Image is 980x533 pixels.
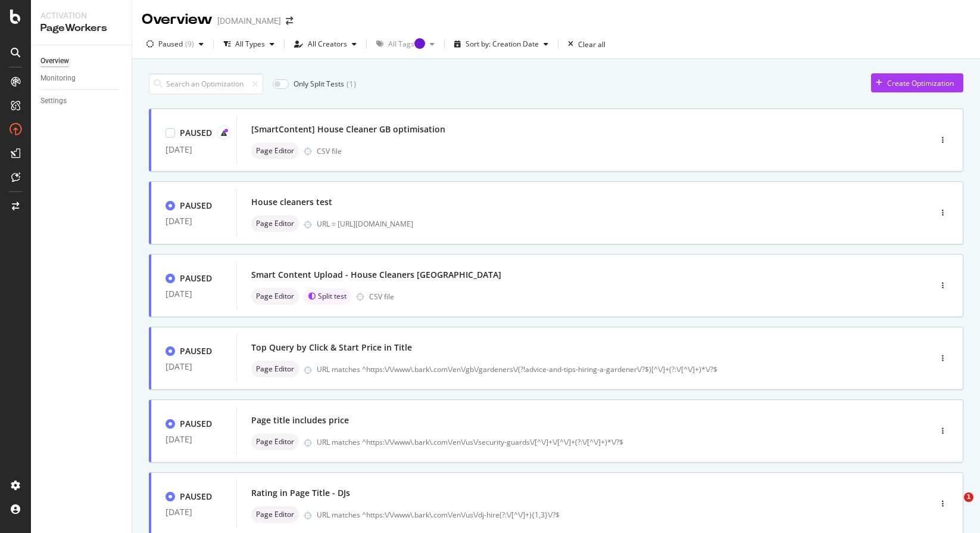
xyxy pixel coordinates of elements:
div: Activation [40,10,122,21]
a: Overview [40,55,123,67]
input: Search an Optimization [149,73,263,94]
div: [DOMAIN_NAME] [217,15,281,27]
div: PAUSED [180,127,212,139]
div: URL matches ^https:\/\/www\.bark\.com\/en\/us\/security-guards\/[^\/]+\/[^\/]+(?:\/[^\/]+)*\/?$ [317,437,880,447]
div: Smart Content Upload - House Cleaners [GEOGRAPHIC_DATA] [251,269,501,281]
span: Page Editor [256,438,294,445]
div: Rating in Page Title - DJs [251,487,350,499]
div: [DATE] [166,216,222,226]
div: neutral label [251,142,299,159]
iframe: Intercom live chat [940,492,968,521]
div: Top Query by Click & Start Price in Title [251,342,412,354]
span: Page Editor [256,511,294,518]
div: neutral label [251,215,299,232]
button: Create Optimization [871,73,963,92]
div: URL matches ^https:\/\/www\.bark\.com\/en\/us\/dj-hire(?:\/[^\/]+){1,3}\/?$ [317,510,880,520]
a: Settings [40,95,123,107]
div: Only Split Tests [294,79,344,89]
div: [DATE] [166,289,222,299]
div: PAUSED [180,418,212,430]
span: Page Editor [256,365,294,373]
div: PAUSED [180,345,212,357]
div: CSV file [317,146,342,156]
div: Overview [142,10,213,30]
a: Monitoring [40,72,123,85]
span: Page Editor [256,147,294,154]
span: Page Editor [256,220,294,227]
div: URL matches ^https:\/\/www\.bark\.com\/en\/gb\/gardeners\/(?!advice-and-tips-hiring-a-gardener\/?... [317,364,880,374]
div: URL = [URL][DOMAIN_NAME] [317,219,880,229]
button: Sort by: Creation Date [450,35,553,54]
div: ( 1 ) [347,78,356,90]
div: [DATE] [166,145,222,154]
div: Create Optimization [887,78,954,88]
div: ( 9 ) [185,41,194,48]
div: brand label [304,288,351,305]
div: neutral label [251,506,299,523]
button: All Types [219,35,279,54]
button: Paused(9) [142,35,208,54]
div: [DATE] [166,362,222,371]
div: All Types [235,41,265,48]
div: PageWorkers [40,21,122,35]
span: 1 [964,492,973,502]
div: CSV file [369,292,394,302]
div: neutral label [251,288,299,305]
div: Clear all [578,39,606,49]
div: All Creators [308,41,347,48]
div: Tooltip anchor [414,38,425,49]
button: All TagsTooltip anchor [372,35,439,54]
div: arrow-right-arrow-left [286,17,293,25]
div: PAUSED [180,200,212,212]
div: Settings [40,95,67,107]
div: Page title includes price [251,414,349,426]
div: [DATE] [166,507,222,517]
span: Page Editor [256,293,294,300]
div: neutral label [251,361,299,377]
div: PAUSED [180,272,212,284]
div: House cleaners test [251,196,332,208]
div: Sort by: Creation Date [466,41,539,48]
button: Clear all [563,35,606,54]
div: PAUSED [180,491,212,503]
div: [DATE] [166,435,222,444]
div: All Tags [388,41,425,48]
div: Paused [158,41,183,48]
div: [SmartContent] House Cleaner GB optimisation [251,123,445,135]
div: Monitoring [40,72,76,85]
span: Split test [318,293,347,300]
div: neutral label [251,433,299,450]
button: All Creators [289,35,361,54]
div: Overview [40,55,69,67]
